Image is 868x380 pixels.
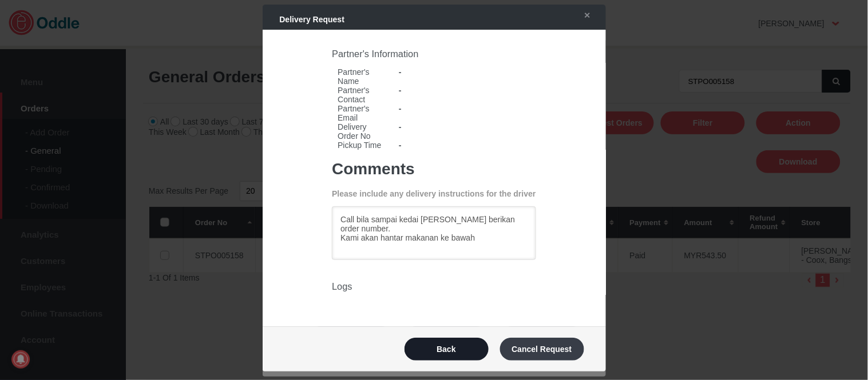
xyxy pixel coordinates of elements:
strong: Delivery Order No [332,122,393,141]
span: - [393,67,536,77]
strong: Partner's Name [332,67,393,86]
p: Please include any delivery instructions for the driver [332,189,536,198]
h3: Logs [332,281,536,292]
span: - [393,122,536,131]
span: - [393,104,536,113]
strong: Partner's Contact [332,86,393,104]
h3: Partner's Information [332,49,536,59]
div: Delivery Request [268,9,567,30]
strong: Partner's Email [332,104,393,122]
h1: Comments [332,160,536,178]
button: Cancel Request [500,338,584,361]
a: ✕ [573,5,597,26]
span: - [393,141,536,150]
button: Back [405,338,489,361]
span: - [393,86,536,95]
strong: Pickup Time [332,141,393,150]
